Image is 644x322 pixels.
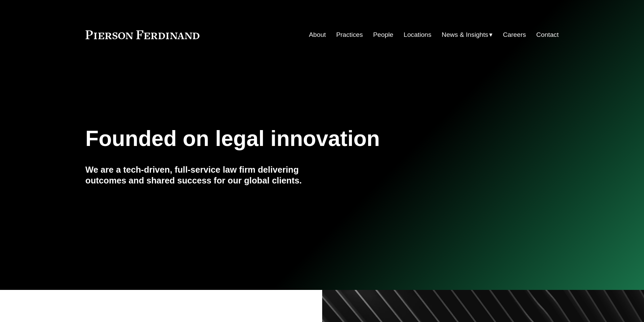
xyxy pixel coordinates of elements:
a: folder dropdown [442,28,493,41]
a: People [373,28,393,41]
a: Careers [503,28,526,41]
h4: We are a tech-driven, full-service law firm delivering outcomes and shared success for our global... [86,164,322,186]
a: Contact [536,28,558,41]
h1: Founded on legal innovation [86,126,480,151]
a: About [309,28,326,41]
a: Locations [404,28,431,41]
a: Practices [336,28,363,41]
span: News & Insights [442,29,488,41]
